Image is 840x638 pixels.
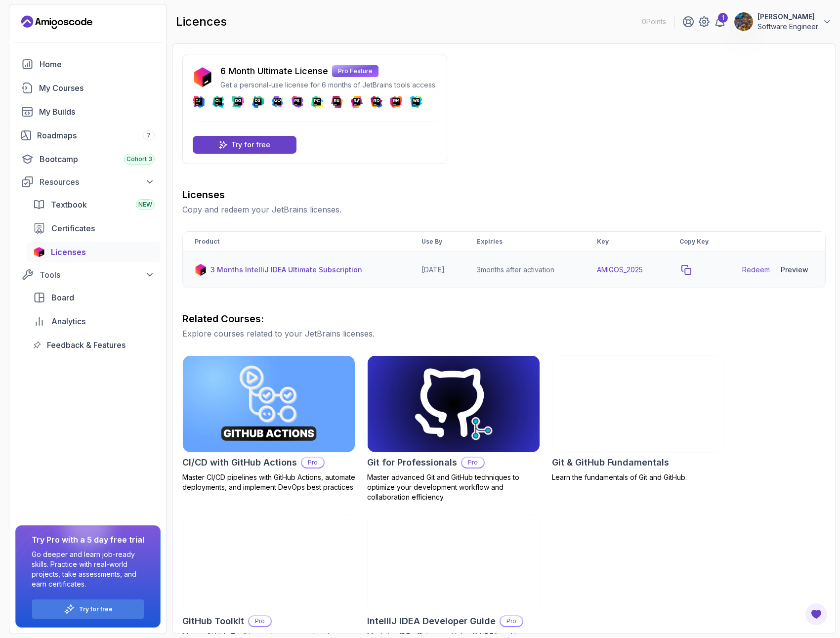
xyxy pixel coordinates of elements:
[585,252,668,288] td: AMIGOS_2025
[183,232,410,252] th: Product
[734,12,832,32] button: user profile image[PERSON_NAME]Software Engineer
[15,173,161,191] button: Resources
[37,129,155,141] div: Roadmaps
[51,315,85,327] span: Analytics
[79,605,113,613] a: Try for free
[552,456,669,469] h2: Git & GitHub Fundamentals
[781,265,808,275] div: Preview
[182,328,826,340] p: Explore courses related to your JetBrains licenses.
[182,355,355,492] a: CI/CD with GitHub Actions cardCI/CD with GitHub ActionsProMaster CI/CD pipelines with GitHub Acti...
[27,311,161,331] a: analytics
[714,16,726,28] a: 1
[39,82,155,94] div: My Courses
[40,58,155,70] div: Home
[552,472,725,482] p: Learn the fundamentals of Git and GitHub.
[40,269,155,281] div: Tools
[183,514,355,611] img: GitHub Toolkit card
[757,12,818,22] p: [PERSON_NAME]
[220,64,328,78] p: 6 Month Ultimate License
[32,599,144,619] button: Try for free
[210,265,362,275] p: 3 Months IntelliJ IDEA Ultimate Subscription
[367,614,496,628] h2: IntelliJ IDEA Developer Guide
[249,616,271,626] p: Pro
[220,80,437,90] p: Get a personal-use license for 6 months of JetBrains tools access.
[33,247,45,257] img: jetbrains icon
[195,264,207,276] img: jetbrains icon
[15,266,161,284] button: Tools
[465,232,585,252] th: Expiries
[182,614,244,628] h2: GitHub Toolkit
[138,201,152,209] span: NEW
[40,153,155,165] div: Bootcamp
[47,339,126,351] span: Feedback & Features
[734,12,753,31] img: user profile image
[368,356,540,452] img: Git for Professionals card
[27,288,161,307] a: board
[15,149,161,169] a: bootcamp
[51,222,95,234] span: Certificates
[15,126,161,145] a: roadmaps
[742,265,770,275] a: Redeem
[39,106,155,118] div: My Builds
[302,458,324,468] p: Pro
[193,136,296,154] a: Try for free
[182,204,826,215] p: Copy and redeem your JetBrains licenses.
[668,232,730,252] th: Copy Key
[15,78,161,98] a: courses
[21,14,92,30] a: Landing page
[585,232,668,252] th: Key
[367,472,540,502] p: Master advanced Git and GitHub techniques to optimize your development workflow and collaboration...
[367,355,540,502] a: Git for Professionals cardGit for ProfessionalsProMaster advanced Git and GitHub techniques to op...
[410,252,465,288] td: [DATE]
[410,232,465,252] th: Use By
[182,312,826,326] h3: Related Courses:
[182,188,826,202] h3: Licenses
[465,252,585,288] td: 3 months after activation
[27,195,161,214] a: textbook
[182,456,297,469] h2: CI/CD with GitHub Actions
[183,356,355,452] img: CI/CD with GitHub Actions card
[51,292,74,303] span: Board
[642,17,666,27] p: 0 Points
[193,67,212,87] img: jetbrains icon
[552,355,725,482] a: Git & GitHub Fundamentals cardGit & GitHub FundamentalsLearn the fundamentals of Git and GitHub.
[367,456,457,469] h2: Git for Professionals
[15,54,161,74] a: home
[552,356,724,452] img: Git & GitHub Fundamentals card
[718,13,728,23] div: 1
[757,22,818,32] p: Software Engineer
[776,260,813,280] button: Preview
[462,458,484,468] p: Pro
[147,131,151,139] span: 7
[176,14,227,30] h2: licences
[27,218,161,238] a: certificates
[51,199,87,211] span: Textbook
[501,616,522,626] p: Pro
[40,176,155,188] div: Resources
[15,102,161,122] a: builds
[368,514,540,611] img: IntelliJ IDEA Developer Guide card
[804,602,828,626] button: Open Feedback Button
[27,242,161,262] a: licenses
[51,246,86,258] span: Licenses
[182,472,355,492] p: Master CI/CD pipelines with GitHub Actions, automate deployments, and implement DevOps best pract...
[27,335,161,355] a: feedback
[231,140,270,150] p: Try for free
[32,550,144,589] p: Go deeper and learn job-ready skills. Practice with real-world projects, take assessments, and ea...
[332,65,378,77] p: Pro Feature
[126,155,152,163] span: Cohort 3
[679,263,693,277] button: copy-button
